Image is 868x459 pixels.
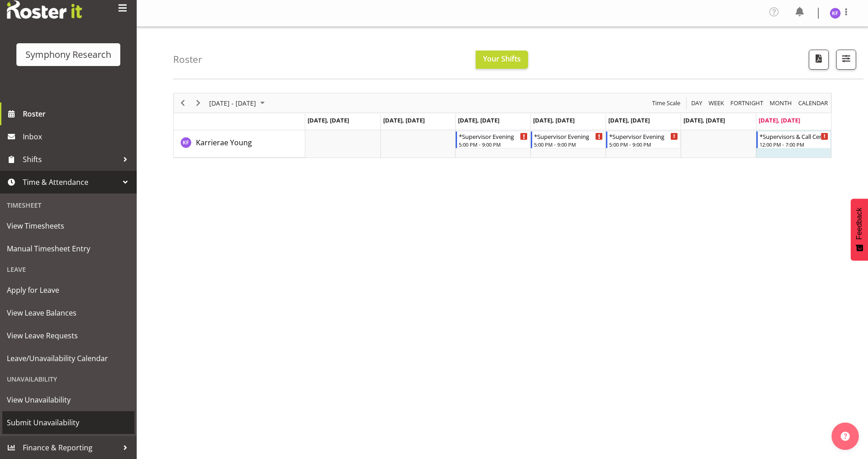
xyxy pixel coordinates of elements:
[2,347,134,370] a: Leave/Unavailability Calendar
[2,237,134,260] a: Manual Timesheet Entry
[690,97,704,109] button: Timeline Day
[836,50,856,70] button: Filter Shifts
[177,97,189,109] button: Previous
[174,130,305,158] td: Karrierae Young resource
[23,130,132,143] span: Inbox
[2,214,134,237] a: View Timesheets
[809,50,829,70] button: Download a PDF of the roster according to the set date range.
[7,283,130,297] span: Apply for Leave
[476,51,528,69] button: Your Shifts
[458,116,499,124] span: [DATE], [DATE]
[7,352,130,365] span: Leave/Unavailability Calendar
[7,306,130,320] span: View Leave Balances
[175,93,190,112] div: Previous
[383,116,425,124] span: [DATE], [DATE]
[7,0,82,19] img: Rosterit website logo
[190,93,206,112] div: Next
[7,416,130,429] span: Submit Unavailability
[768,97,794,109] button: Timeline Month
[606,131,680,148] div: Karrierae Young"s event - *Supervisor Evening Begin From Friday, September 5, 2025 at 5:00:00 PM ...
[7,242,130,255] span: Manual Timesheet Entry
[173,54,202,65] h4: Roster
[483,54,521,64] span: Your Shifts
[2,324,134,347] a: View Leave Requests
[760,141,828,148] div: 12:00 PM - 7:00 PM
[208,97,257,109] span: [DATE] - [DATE]
[533,116,575,124] span: [DATE], [DATE]
[459,132,528,141] div: *Supervisor Evening
[2,260,134,279] div: Leave
[23,441,118,454] span: Finance & Reporting
[7,393,130,407] span: View Unavailability
[756,131,831,148] div: Karrierae Young"s event - *Supervisors & Call Centre Weekend Begin From Sunday, September 7, 2025...
[729,97,764,109] span: Fortnight
[2,279,134,301] a: Apply for Leave
[26,48,111,61] div: Symphony Research
[23,175,118,189] span: Time & Attendance
[531,131,605,148] div: Karrierae Young"s event - *Supervisor Evening Begin From Thursday, September 4, 2025 at 5:00:00 P...
[2,370,134,388] div: Unavailability
[769,97,793,109] span: Month
[534,141,603,148] div: 5:00 PM - 9:00 PM
[651,97,681,109] span: Time Scale
[2,196,134,214] div: Timesheet
[851,199,868,260] button: Feedback - Show survey
[759,116,800,124] span: [DATE], [DATE]
[23,153,118,166] span: Shifts
[608,116,650,124] span: [DATE], [DATE]
[2,388,134,411] a: View Unavailability
[2,411,134,434] a: Submit Unavailability
[7,329,130,342] span: View Leave Requests
[192,97,205,109] button: Next
[708,97,725,109] span: Week
[456,131,530,148] div: Karrierae Young"s event - *Supervisor Evening Begin From Wednesday, September 3, 2025 at 5:00:00 ...
[23,107,132,121] span: Roster
[305,130,831,158] table: Timeline Week of September 7, 2025
[651,97,682,109] button: Time Scale
[760,132,828,141] div: *Supervisors & Call Centre Weekend
[841,432,850,441] img: help-xxl-2.png
[690,97,703,109] span: Day
[797,97,829,109] span: calendar
[797,97,830,109] button: Month
[534,132,603,141] div: *Supervisor Evening
[7,219,130,233] span: View Timesheets
[208,97,269,109] button: September 01 - 07, 2025
[173,93,832,158] div: Timeline Week of September 7, 2025
[609,132,678,141] div: *Supervisor Evening
[707,97,726,109] button: Timeline Week
[683,116,725,124] span: [DATE], [DATE]
[729,97,765,109] button: Fortnight
[609,141,678,148] div: 5:00 PM - 9:00 PM
[459,141,528,148] div: 5:00 PM - 9:00 PM
[855,208,863,240] span: Feedback
[196,137,252,148] a: Karrierae Young
[308,116,349,124] span: [DATE], [DATE]
[830,8,841,19] img: karrierae-frydenlund1891.jpg
[2,301,134,324] a: View Leave Balances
